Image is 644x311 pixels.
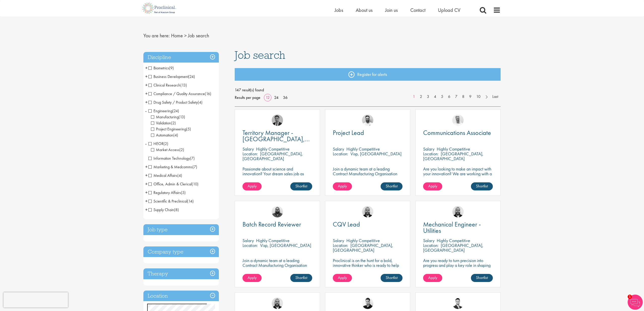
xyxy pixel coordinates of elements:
[143,52,219,63] h3: Discipline
[243,274,262,282] a: Apply
[243,182,262,190] a: Apply
[260,242,311,248] p: Visp, [GEOGRAPHIC_DATA]
[192,181,198,187] span: (10)
[148,156,190,161] span: Information Technology
[248,275,257,280] span: Apply
[410,94,418,100] a: 1
[431,94,439,100] a: 4
[145,64,148,72] span: +
[151,114,185,120] span: Manufacturing
[148,65,169,71] span: Biometrics
[338,183,347,189] span: Apply
[145,90,148,97] span: +
[243,220,301,229] span: Batch Record Reviewer
[190,156,195,161] span: (7)
[151,147,179,152] span: Market Access
[151,120,176,126] span: Validation
[385,7,398,13] a: Join us
[145,180,148,188] span: +
[145,98,148,106] span: +
[243,238,254,243] span: Salary
[184,32,187,39] span: >
[428,183,437,189] span: Apply
[143,246,219,257] h3: Company type
[346,238,380,243] p: Highly Competitive
[148,74,195,79] span: Business Development
[446,94,453,100] a: 6
[272,95,280,100] a: 24
[272,298,283,309] img: Jordan Kiely
[474,94,483,100] a: 10
[410,7,425,13] a: Contact
[148,181,192,187] span: Office, Admin & Clerical
[333,151,348,157] span: Location:
[164,141,168,146] span: (2)
[235,86,501,94] span: 147 result(s) found
[248,183,257,189] span: Apply
[281,95,289,100] a: 36
[453,94,460,100] a: 7
[145,172,148,179] span: +
[143,291,219,301] h3: Location
[148,173,182,178] span: Medical Affairs
[437,146,470,152] p: Highly Competitive
[148,141,164,146] span: HEOR
[145,206,148,213] span: +
[333,258,403,277] p: Proclinical is on the hunt for a bold, innovative thinker who is ready to help push the boundarie...
[143,268,219,279] h3: Therapy
[243,242,258,248] span: Location:
[243,130,312,142] a: Territory Manager - [GEOGRAPHIC_DATA], [GEOGRAPHIC_DATA]
[423,146,434,152] span: Salary
[452,298,464,309] img: Joshua Godden
[243,166,312,181] p: Passionate about science and innovation? Your dream sales job as Territory Manager awaits!
[333,146,344,152] span: Salary
[335,7,343,13] a: Jobs
[169,65,174,71] span: (9)
[467,94,474,100] a: 9
[452,115,464,126] img: Joshua Bye
[333,242,348,248] span: Location:
[143,224,219,235] h3: Job type
[272,115,283,126] img: Carl Gbolade
[333,130,403,136] a: Project Lead
[145,107,147,115] span: -
[145,189,148,196] span: +
[171,32,183,39] a: breadcrumb link
[148,181,198,187] span: Office, Admin & Clerical
[437,238,470,243] p: Highly Competitive
[333,128,364,137] span: Project Lead
[148,164,192,169] span: Marketing & Medcomms
[333,166,403,190] p: Join a dynamic team at a leading Contract Manufacturing Organisation (CMO) and contribute to grou...
[471,274,493,282] a: Shortlist
[423,258,493,272] p: Are you ready to turn precision into progress and play a key role in shaping the future of pharma...
[423,128,491,137] span: Communications Associate
[192,164,197,169] span: (7)
[151,147,184,152] span: Market Access
[148,91,211,96] span: Compliance / Quality Assurance
[290,182,312,190] a: Shortlist
[243,258,312,277] p: Join a dynamic team at a leading Contract Manufacturing Organisation and contribute to groundbrea...
[151,132,178,138] span: Automation
[362,115,373,126] img: Emile De Beer
[356,7,373,13] a: About us
[362,206,373,217] a: Jordan Kiely
[256,238,290,243] p: Highly Competitive
[256,146,290,152] p: Highly Competitive
[381,274,403,282] a: Shortlist
[423,274,442,282] a: Apply
[423,242,438,248] span: Location:
[333,274,352,282] a: Apply
[338,275,347,280] span: Apply
[423,151,438,157] span: Location:
[151,120,171,126] span: Validation
[438,7,460,13] span: Upload CV
[148,156,195,161] span: Information Technology
[179,147,184,152] span: (2)
[628,295,632,299] span: 1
